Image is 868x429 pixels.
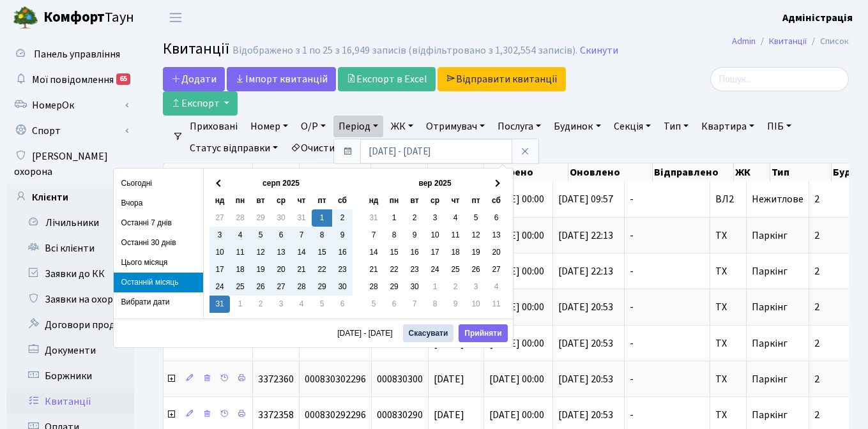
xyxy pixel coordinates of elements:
[459,324,507,342] button: Прийняти
[230,244,250,261] td: 11
[363,244,384,261] td: 14
[300,163,371,181] th: Номер
[384,261,404,278] td: 22
[814,192,819,206] span: 2
[489,264,544,278] span: [DATE] 00:00
[258,408,294,422] span: 3372358
[445,261,466,278] td: 25
[258,372,294,386] span: 3372360
[160,7,192,28] button: Переключити навігацію
[814,408,819,422] span: 2
[630,374,704,384] span: -
[782,11,853,25] b: Адміністрація
[445,278,466,296] td: 2
[164,163,253,181] th: Дії
[291,209,312,227] td: 31
[445,244,466,261] td: 18
[384,278,404,296] td: 29
[291,244,312,261] td: 14
[227,67,336,91] a: Iмпорт квитанцій
[445,192,466,209] th: чт
[715,302,741,312] span: ТХ
[404,244,425,261] td: 16
[6,93,134,118] a: НомерОк
[209,192,230,209] th: нд
[445,227,466,244] td: 11
[312,261,332,278] td: 22
[489,192,544,206] span: [DATE] 00:00
[6,118,134,144] a: Спорт
[312,244,332,261] td: 15
[332,209,353,227] td: 2
[114,193,203,213] li: Вчора
[814,336,819,350] span: 2
[404,192,425,209] th: вт
[630,302,704,312] span: -
[312,296,332,313] td: 5
[558,300,613,314] span: [DATE] 20:53
[312,227,332,244] td: 8
[814,372,819,386] span: 2
[630,230,704,241] span: -
[332,296,353,313] td: 6
[332,278,353,296] td: 30
[337,329,397,337] span: [DATE] - [DATE]
[580,45,618,57] a: Скинути
[438,67,566,91] a: Відправити квитанції
[114,292,203,312] li: Вибрати дати
[6,184,134,210] a: Клієнти
[630,410,704,420] span: -
[230,192,250,209] th: пн
[209,278,230,296] td: 24
[271,227,291,244] td: 6
[291,192,312,209] th: чт
[250,296,271,313] td: 2
[114,174,203,193] li: Сьогодні
[558,229,613,243] span: [DATE] 22:13
[558,264,613,278] span: [DATE] 22:13
[305,372,366,386] span: 000830302296
[425,244,445,261] td: 17
[296,116,331,137] a: О/Р
[752,300,788,314] span: Паркінг
[710,67,849,91] input: Пошук...
[6,287,134,312] a: Заявки на охорону
[486,278,506,296] td: 4
[715,374,741,384] span: ТХ
[384,296,404,313] td: 6
[434,408,464,422] span: [DATE]
[185,116,243,137] a: Приховані
[445,209,466,227] td: 4
[114,253,203,273] li: Цього місяця
[486,296,506,313] td: 11
[209,244,230,261] td: 10
[492,116,546,137] a: Послуга
[6,389,134,414] a: Квитанції
[445,296,466,313] td: 9
[484,163,568,181] th: Створено
[43,7,134,29] span: Таун
[425,261,445,278] td: 24
[466,192,486,209] th: пт
[403,324,454,342] button: Скасувати
[466,261,486,278] td: 26
[466,296,486,313] td: 10
[305,408,366,422] span: 000830292296
[291,227,312,244] td: 7
[814,229,819,243] span: 2
[209,209,230,227] td: 27
[32,73,114,87] span: Мої повідомлення
[312,278,332,296] td: 29
[6,363,134,389] a: Боржники
[814,264,819,278] span: 2
[332,244,353,261] td: 16
[752,408,788,422] span: Паркінг
[752,336,788,350] span: Паркінг
[230,261,250,278] td: 18
[568,163,653,181] th: Оновлено
[549,116,605,137] a: Будинок
[489,336,544,350] span: [DATE] 00:00
[404,261,425,278] td: 23
[770,163,831,181] th: Тип
[271,209,291,227] td: 30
